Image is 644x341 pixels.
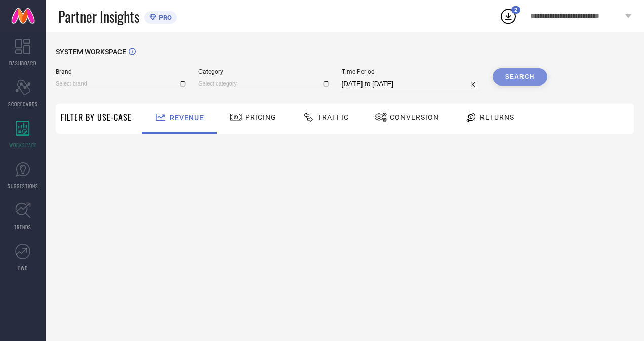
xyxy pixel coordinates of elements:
[61,111,132,123] span: Filter By Use-Case
[198,68,329,75] span: Category
[342,78,480,90] input: Select time period
[56,68,186,75] span: Brand
[58,6,139,27] span: Partner Insights
[480,113,514,121] span: Returns
[499,7,517,25] div: Open download list
[342,68,480,75] span: Time Period
[9,59,36,67] span: DASHBOARD
[390,113,439,121] span: Conversion
[245,113,276,121] span: Pricing
[56,78,186,89] input: Select brand
[18,264,28,272] span: FWD
[56,48,126,56] span: SYSTEM WORKSPACE
[514,7,517,13] span: 2
[156,14,172,21] span: PRO
[317,113,349,121] span: Traffic
[14,223,31,231] span: TRENDS
[198,78,329,89] input: Select category
[9,141,37,149] span: WORKSPACE
[8,100,38,108] span: SCORECARDS
[170,114,204,122] span: Revenue
[8,182,38,190] span: SUGGESTIONS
